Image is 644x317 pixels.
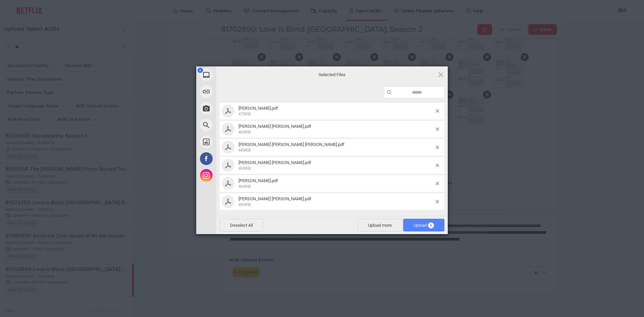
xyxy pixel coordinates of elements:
span: 8 [428,222,434,228]
div: Unsplash [196,134,277,150]
span: 469KB [238,148,251,153]
span: 469KB [238,202,251,207]
span: [PERSON_NAME] [PERSON_NAME].pdf [238,124,311,129]
span: [PERSON_NAME] [PERSON_NAME].pdf [238,196,311,201]
span: [PERSON_NAME].pdf [238,106,278,111]
div: Facebook [196,150,277,167]
span: JULIO DANIEL TORRES SALINAS.pdf [236,142,436,153]
span: Selected Files [265,71,399,77]
span: Deselect All [220,219,263,231]
span: Click here or hit ESC to close picker [437,71,444,78]
span: 8 [198,68,203,73]
span: [PERSON_NAME] [PERSON_NAME] [PERSON_NAME].pdf [238,142,344,147]
div: My Device [196,66,277,83]
span: 469KB [238,184,251,189]
span: 469KB [238,130,251,135]
span: Upload [403,219,444,231]
div: Take Photo [196,100,277,117]
span: [PERSON_NAME].pdf [238,178,278,183]
span: LIDIA HERNÁNDEZ MARES.pdf [236,124,436,135]
span: CUAUHTEMOC CARLOS MIRANDA CAMARENA.pdf [236,160,436,171]
span: Upload more [358,219,402,231]
span: BETZABE JARA CARRETO.pdf [236,178,436,189]
span: MARIANA ALEJANDRA GORTAREZ CAMPOS.pdf [236,106,436,117]
span: 469KB [238,166,251,171]
span: 470KB [238,112,251,116]
div: Link (URL) [196,83,277,100]
div: Instagram [196,167,277,184]
span: Upload [414,223,434,228]
div: Web Search [196,117,277,134]
span: [PERSON_NAME] [PERSON_NAME].pdf [238,160,311,165]
span: ALAN ARTURO JUÁREZ ALDRETE.pdf [236,196,436,207]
